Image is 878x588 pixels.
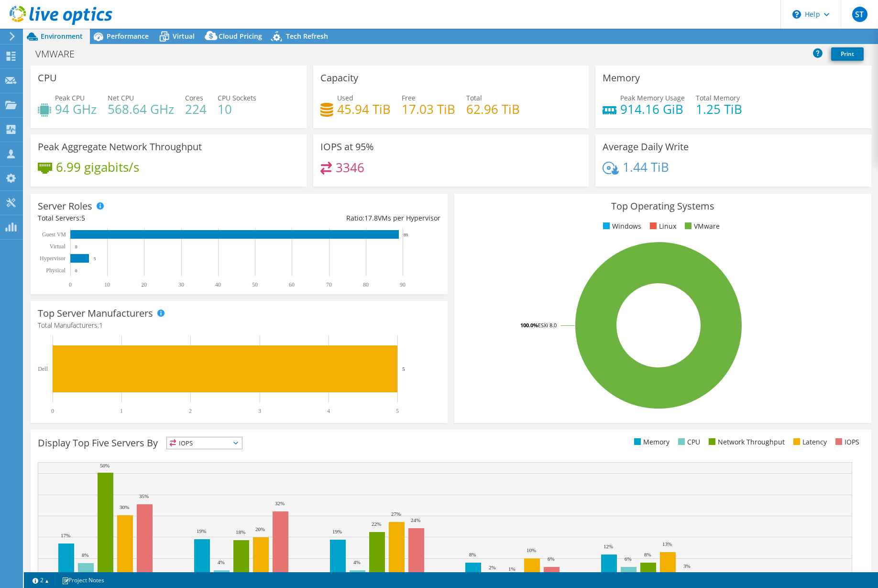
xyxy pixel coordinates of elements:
text: 10% [527,547,536,553]
span: Used [337,93,353,102]
text: 8% [469,552,476,557]
span: Peak Memory Usage [620,93,685,102]
h4: 6.99 gigabits/s [56,162,139,172]
text: 4% [353,559,361,565]
text: 6% [548,556,555,562]
h3: Capacity [320,73,358,83]
text: 8% [644,552,651,557]
h4: 224 [185,104,207,114]
text: 19% [197,528,206,534]
text: Hypervisor [40,255,66,262]
span: Total Memory [696,93,740,102]
h4: 568.64 GHz [108,104,174,114]
li: Memory [632,437,669,447]
text: Physical [46,267,66,274]
text: 10 [104,281,110,288]
h4: 45.94 TiB [337,104,391,114]
text: 50% [100,463,110,468]
tspan: 100.0% [520,322,538,329]
h4: 62.96 TiB [466,104,520,114]
text: 50 [252,281,258,288]
li: IOPS [833,437,859,447]
span: Cores [185,93,203,102]
h1: VMWARE [31,49,89,59]
h4: 17.03 TiB [402,104,455,114]
a: 2 [26,574,55,586]
text: 24% [411,517,420,523]
text: Guest VM [42,231,66,238]
span: Net CPU [108,93,134,102]
span: Performance [107,32,149,41]
div: Total Servers: [38,213,239,223]
text: 17% [61,533,70,538]
text: 4% [218,559,225,565]
text: 27% [391,511,401,517]
text: 12% [604,544,613,549]
span: Free [402,93,416,102]
text: 30 [178,281,184,288]
text: 6% [625,556,632,562]
li: Latency [791,437,827,447]
text: 5 [94,256,96,261]
h4: 1.44 TiB [623,162,669,172]
text: 89 [404,233,408,237]
h3: Server Roles [38,201,92,211]
text: 0 [51,408,54,414]
text: 1% [508,566,516,572]
span: 5 [81,213,85,222]
h3: IOPS at 95% [320,142,374,152]
span: Virtual [173,32,195,41]
span: Environment [41,32,83,41]
h4: 10 [218,104,256,114]
h3: CPU [38,73,57,83]
h4: Total Manufacturers: [38,320,440,331]
tspan: ESXi 8.0 [538,322,557,329]
span: 1 [99,321,103,330]
text: 4 [327,408,330,414]
text: 5 [396,408,399,414]
text: 80 [363,281,369,288]
text: 19% [332,529,342,534]
text: 22% [372,521,381,527]
text: 1 [120,408,123,414]
text: 20 [141,281,147,288]
text: 13% [662,541,672,547]
text: 60 [289,281,295,288]
li: Network Throughput [706,437,785,447]
span: IOPS [167,437,242,449]
text: 90 [400,281,406,288]
li: VMware [682,221,720,232]
text: 2 [189,408,192,414]
h3: Peak Aggregate Network Throughput [38,142,202,152]
span: ST [852,7,867,22]
h4: 94 GHz [55,104,97,114]
span: Peak CPU [55,93,85,102]
text: 30% [120,504,129,510]
li: Windows [601,221,641,232]
text: 3 [258,408,261,414]
text: 3% [683,563,691,569]
text: 2% [489,565,496,570]
div: Ratio: VMs per Hypervisor [239,213,440,223]
li: Linux [648,221,676,232]
text: 40 [215,281,221,288]
h4: 1.25 TiB [696,104,742,114]
span: Cloud Pricing [219,32,262,41]
text: 0 [75,268,77,273]
a: Project Notes [55,574,111,586]
text: 0 [69,281,72,288]
a: Print [831,47,864,61]
span: Total [466,93,482,102]
svg: \n [792,10,801,19]
text: 18% [236,529,245,535]
text: Dell [38,366,48,372]
h3: Top Operating Systems [461,201,864,211]
text: 20% [255,526,265,532]
text: 32% [275,500,285,506]
span: CPU Sockets [218,93,256,102]
h3: Memory [603,73,640,83]
span: Tech Refresh [286,32,328,41]
span: 17.8 [364,213,378,222]
text: 8% [82,552,89,558]
text: 35% [139,493,149,499]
